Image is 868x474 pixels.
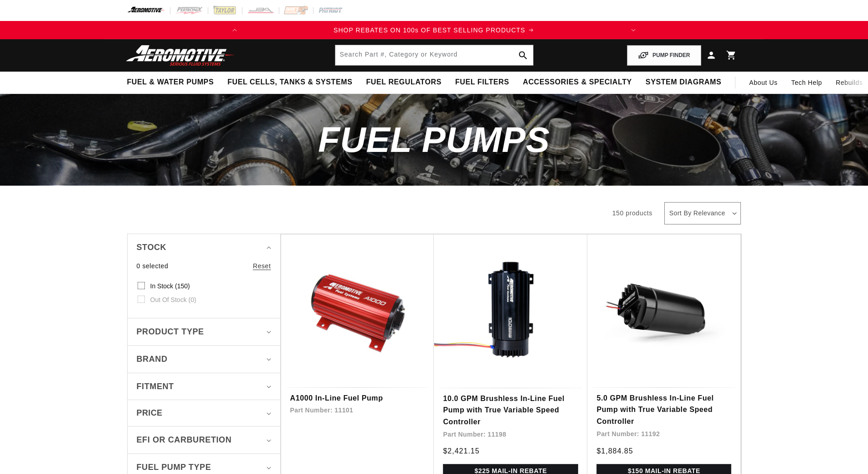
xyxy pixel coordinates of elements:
[221,72,359,93] summary: Fuel Cells, Tanks & Systems
[334,26,525,34] span: SHOP REBATES ON 100s OF BEST SELLING PRODUCTS
[624,21,642,39] button: Translation missing: en.sections.announcements.next_announcement
[366,78,441,87] span: Fuel Regulators
[318,120,550,160] span: Fuel Pumps
[443,393,578,428] a: 10.0 GPM Brushless In-Line Fuel Pump with True Variable Speed Controller
[612,209,652,217] span: 150 products
[137,427,271,453] summary: EFI or Carburetion (0 selected)
[150,282,190,290] span: In stock (150)
[244,25,624,35] div: Announcement
[137,353,168,366] span: Brand
[596,392,731,427] a: 5.0 GPM Brushless In-Line Fuel Pump with True Variable Speed Controller
[335,45,533,65] input: Search by Part Number, Category or Keyword
[137,318,271,345] summary: Product type (0 selected)
[639,72,728,93] summary: System Diagrams
[253,261,271,271] a: Reset
[244,25,624,35] div: 1 of 2
[646,78,721,87] span: System Diagrams
[127,78,214,87] span: Fuel & Water Pumps
[137,400,271,426] summary: Price
[137,461,211,474] span: Fuel Pump Type
[120,72,221,93] summary: Fuel & Water Pumps
[226,21,244,39] button: Translation missing: en.sections.announcements.previous_announcement
[836,78,863,88] span: Rebuilds
[104,21,764,39] slideshow-component: Translation missing: en.sections.announcements.announcement_bar
[137,234,271,261] summary: Stock (0 selected)
[137,373,271,400] summary: Fitment (0 selected)
[359,72,448,93] summary: Fuel Regulators
[150,296,196,304] span: Out of stock (0)
[137,433,232,447] span: EFI or Carburetion
[785,72,829,94] summary: Tech Help
[448,72,516,93] summary: Fuel Filters
[516,72,639,93] summary: Accessories & Specialty
[513,45,533,65] button: search button
[523,78,632,87] span: Accessories & Specialty
[137,241,167,254] span: Stock
[244,25,624,35] a: SHOP REBATES ON 100s OF BEST SELLING PRODUCTS
[137,346,271,373] summary: Brand (0 selected)
[123,45,237,66] img: Aeromotive
[137,325,204,339] span: Product type
[137,407,163,419] span: Price
[791,78,822,88] span: Tech Help
[455,78,509,87] span: Fuel Filters
[290,392,425,404] a: A1000 In-Line Fuel Pump
[627,45,701,66] button: PUMP FINDER
[137,261,169,271] span: 0 selected
[137,380,174,393] span: Fitment
[742,72,784,94] a: About Us
[749,79,777,86] span: About Us
[227,78,352,87] span: Fuel Cells, Tanks & Systems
